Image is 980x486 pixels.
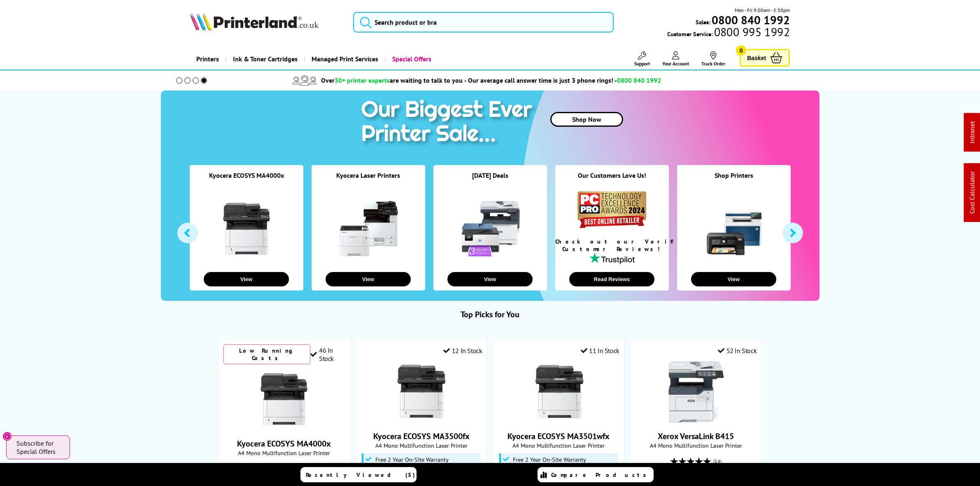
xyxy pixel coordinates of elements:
span: A4 Mono Multifunction Laser Printer [361,442,482,449]
span: Mon - Fri 9:00am - 5:30pm [735,6,790,14]
a: Xerox VersaLink B415 [658,431,734,442]
span: (14) [713,453,722,469]
span: Ink & Toner Cartridges [233,49,298,70]
span: Subscribe for Special Offers [16,439,62,456]
span: 30+ printer experts [335,76,390,84]
a: Basket 0 [740,49,790,67]
div: 46 In Stock [310,346,345,363]
img: Kyocera ECOSYS MA3501wfx [528,361,589,423]
a: Shop Now [550,112,623,127]
button: Read Reviews [569,272,654,286]
span: 0800 995 1992 [713,28,790,36]
span: A4 Mono Multifunction Laser Printer [223,449,345,457]
a: 0800 840 1992 [710,16,790,24]
a: Track Order [701,51,725,67]
div: Shop Printers [677,171,791,190]
div: 52 In Stock [718,346,757,355]
span: 0800 840 1992 [617,76,661,84]
span: (11) [302,461,310,477]
span: A4 Mono Multifunction Laser Printer [635,442,757,449]
span: Customer Service: [667,28,790,38]
button: View [447,272,533,286]
a: Your Account [662,51,689,67]
button: View [691,272,776,286]
div: Check out our Verified Customer Reviews! [555,238,669,253]
span: Free 2 Year On-Site Warranty [513,456,586,463]
div: Low Running Costs [223,344,311,364]
a: Compare Products [538,467,654,482]
a: Kyocera ECOSYS MA3501wfx [528,416,589,424]
div: Our Customers Love Us! [555,171,669,190]
span: Support [634,60,650,67]
a: Kyocera ECOSYS MA3500fx [391,416,452,424]
a: Support [634,51,650,67]
img: Kyocera ECOSYS MA3500fx [391,361,452,423]
a: Recently Viewed (5) [300,467,417,482]
button: Close [2,432,12,441]
span: Over are waiting to talk to you [321,76,463,84]
a: Intranet [968,121,976,144]
span: Your Account [662,60,689,67]
b: 0800 840 1992 [712,12,790,28]
div: 11 In Stock [581,346,619,355]
span: - Our average call answer time is just 3 phone rings! - [464,76,661,84]
span: Sales: [696,18,710,26]
a: Ink & Toner Cartridges [225,49,304,70]
div: [DATE] Deals [433,171,547,190]
img: Printerland Logo [190,12,319,30]
span: Free 2 Year On-Site Warranty [375,456,449,463]
span: Compare Products [551,471,651,479]
span: Recently Viewed (5) [306,471,415,479]
a: Special Offers [384,49,438,70]
span: A4 Mono Multifunction Laser Printer [498,442,619,449]
span: Basket [747,52,766,63]
img: Xerox VersaLink B415 [665,361,727,423]
a: Managed Print Services [304,49,384,70]
button: View [204,272,289,286]
a: Kyocera ECOSYS MA4000x [237,438,331,449]
img: Kyocera ECOSYS MA4000x [253,368,315,430]
a: Cost Calculator [968,172,976,214]
div: 12 In Stock [443,346,482,355]
a: Kyocera ECOSYS MA3501wfx [507,431,610,442]
a: Kyocera ECOSYS MA4000x [209,171,284,179]
img: printer sale [357,91,540,155]
span: 0 [736,45,746,56]
a: Kyocera ECOSYS MA3500fx [373,431,470,442]
a: Printerland Logo [190,12,343,32]
a: Kyocera Laser Printers [336,171,400,179]
a: Kyocera ECOSYS MA4000x [253,423,315,432]
a: Printers [190,49,225,70]
button: View [326,272,411,286]
input: Search product or bra [353,12,613,33]
a: Xerox VersaLink B415 [665,416,727,424]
